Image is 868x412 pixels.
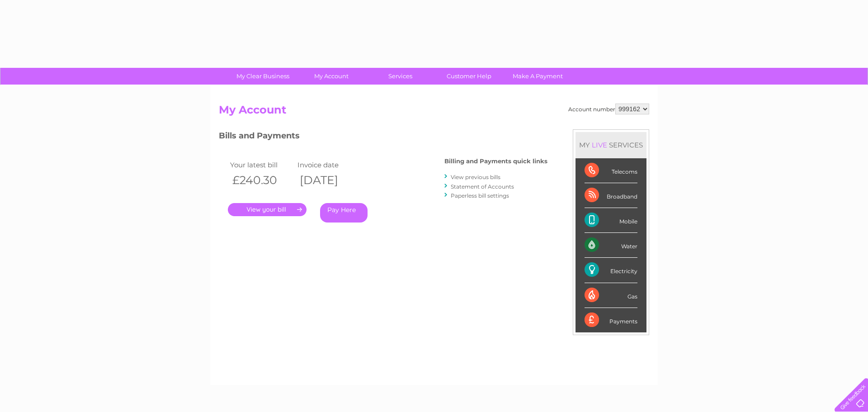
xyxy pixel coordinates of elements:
div: MY SERVICES [576,132,646,158]
div: Broadband [585,183,637,208]
div: Water [585,233,637,258]
a: . [228,203,307,216]
a: Customer Help [432,68,506,85]
div: Electricity [585,258,637,283]
a: Paperless bill settings [451,192,509,199]
a: Pay Here [320,203,368,223]
a: Make A Payment [500,68,575,85]
th: [DATE] [295,171,363,189]
div: Account number [568,104,649,114]
a: My Account [294,68,369,85]
a: Statement of Accounts [451,183,514,190]
div: LIVE [590,141,609,149]
a: My Clear Business [226,68,300,85]
td: Invoice date [295,159,363,171]
div: Telecoms [585,158,637,183]
h2: My Account [219,104,649,121]
td: Your latest bill [228,159,295,171]
div: Mobile [585,208,637,233]
a: View previous bills [451,174,500,180]
h3: Bills and Payments [219,129,547,145]
th: £240.30 [228,171,295,189]
div: Gas [585,283,637,308]
a: Services [363,68,438,85]
h4: Billing and Payments quick links [444,158,547,165]
div: Payments [585,308,637,332]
